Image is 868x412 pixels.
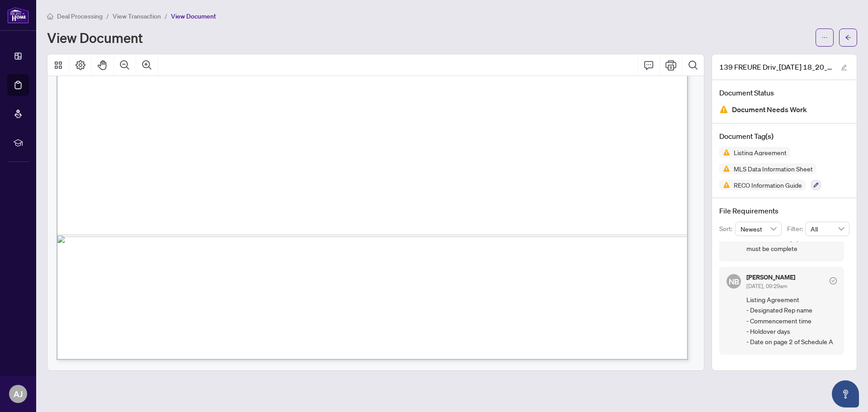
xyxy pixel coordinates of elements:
span: Listing Agreement [730,149,790,156]
span: RECO Information Guide [730,182,806,188]
span: All [811,222,844,236]
img: Status Icon [719,147,730,158]
li: / [106,11,109,21]
span: AJ [14,388,23,400]
li: / [165,11,167,21]
span: arrow-left [845,34,851,41]
h4: File Requirements [719,205,849,216]
img: Status Icon [719,163,730,174]
h4: Document Tag(s) [719,131,849,142]
h1: View Document [47,30,143,45]
span: ellipsis [821,34,828,41]
span: Listing Agreement - Designated Rep name - Commencement time - Holdover days - Date on page 2 of S... [746,294,837,347]
span: Document Needs Work [732,104,807,116]
span: home [47,13,53,19]
span: View Transaction [113,12,161,20]
span: NB [728,275,739,287]
p: Sort: [719,224,735,234]
span: Newest [741,222,777,236]
img: Status Icon [719,180,730,190]
span: check-circle [830,277,837,284]
span: View Document [171,12,216,20]
p: Filter: [787,224,805,234]
span: Deal Processing [57,12,103,20]
button: Open asap [832,380,859,407]
img: logo [7,7,29,24]
span: MLS Data Information Sheet [730,166,816,172]
span: [DATE], 09:29am [746,283,787,289]
h5: [PERSON_NAME] [746,274,795,280]
span: 139 FREURE Driv_[DATE] 18_20_33_signed_signed.pdf [719,62,832,72]
img: Document Status [719,105,728,114]
span: edit [841,64,847,71]
h4: Document Status [719,87,849,98]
